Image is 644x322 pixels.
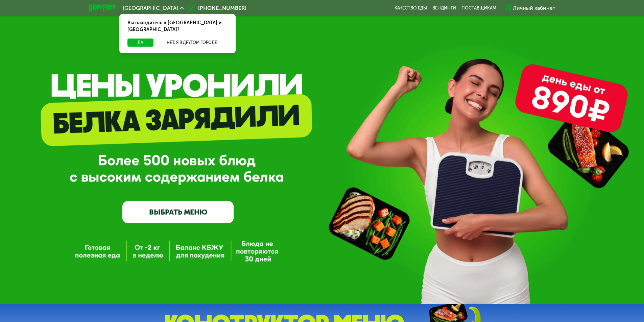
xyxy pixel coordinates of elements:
[187,4,246,12] a: [PHONE_NUMBER]
[432,5,456,11] a: Вендинги
[513,4,555,12] div: Личный кабинет
[156,39,228,47] button: Нет, я в другом городе
[127,39,153,47] button: Да
[395,5,427,11] a: Качество еды
[122,201,234,223] a: ВЫБРАТЬ МЕНЮ
[119,14,236,39] div: Вы находитесь в [GEOGRAPHIC_DATA] и [GEOGRAPHIC_DATA]?
[461,5,496,11] div: поставщикам
[123,5,178,11] span: [GEOGRAPHIC_DATA]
